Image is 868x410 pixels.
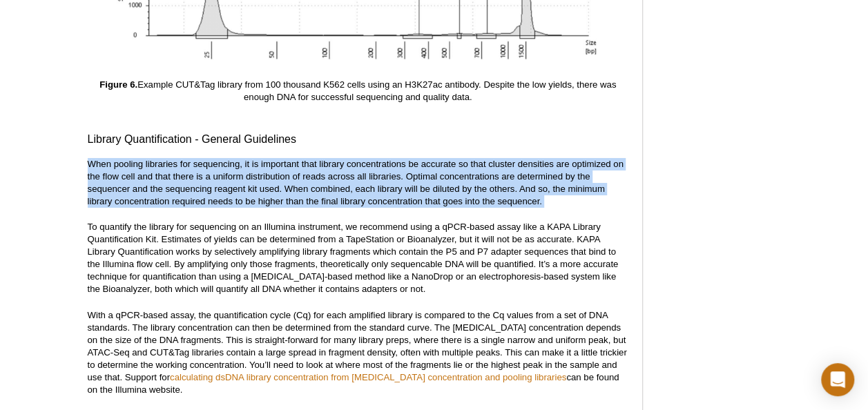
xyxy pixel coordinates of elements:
p: When pooling libraries for sequencing, it is important that library concentrations be accurate so... [88,158,628,208]
strong: Figure 6. [99,79,137,90]
a: calculating dsDNA library concentration from [MEDICAL_DATA] concentration and pooling libraries [170,372,566,382]
p: With a qPCR-based assay, the quantification cycle (Cq) for each amplified library is compared to ... [88,309,628,396]
div: Open Intercom Messenger [821,363,854,396]
p: To quantify the library for sequencing on an Illumina instrument, we recommend using a qPCR-based... [88,221,628,295]
h3: Library Quantification - General Guidelines [88,131,628,148]
p: Example CUT&Tag library from 100 thousand K562 cells using an H3K27ac antibody. Despite the low y... [88,79,628,104]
